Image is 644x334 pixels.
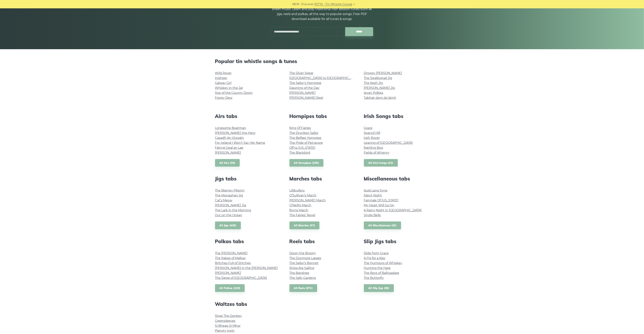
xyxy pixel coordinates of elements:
a: [PERSON_NAME] in the [PERSON_NAME] [215,266,278,270]
h2: Popular tin whistle songs & tunes [215,58,429,64]
a: PST10 - Tin Whistle Course [314,2,352,6]
a: The Boys of Ballysadare [364,271,399,275]
a: Greensleeves [215,319,236,323]
a: Si­ Bheag Si­ Mhor [215,324,241,328]
a: The Banshee [289,271,309,275]
a: All Hornpipes (139) [289,159,324,167]
a: O’Neill’s March [289,203,311,207]
a: [PERSON_NAME] Jig [215,203,246,207]
a: Planxty Irwin [215,329,235,332]
a: The Monaghan Jig [215,194,243,197]
a: Grace [364,126,373,130]
a: The Pride of Petravore [289,141,323,145]
a: The Silver Spear [289,71,314,75]
a: Casadh An tSúgáin [215,136,244,140]
h2: Polkas tabs [215,238,280,244]
a: All Slip Jigs (95) [364,284,394,292]
a: The Blarney Pilgrim [215,189,245,192]
span: NEW: [292,2,300,6]
h2: Hornpipes tabs [289,113,355,119]
a: Shoe The Donkey [215,314,242,318]
h2: Jigs tabs [215,176,280,182]
a: The Kesh Jig [364,81,383,85]
h2: Marches tabs [289,176,355,182]
a: Fields of Athenry [364,151,389,154]
a: All Jigs (436) [215,222,241,229]
a: Ievan Polkka [364,91,383,95]
a: King Of Fairies [289,126,311,130]
a: All Polkas (129) [215,284,245,292]
a: Cat’s Meow [215,199,233,202]
h2: Miscellaneous tabs [364,176,429,182]
a: Dawning of the Day [289,86,320,90]
a: Fáinne Geal an Lae [215,146,244,150]
a: Ships Are Sailing [289,266,315,270]
a: The Rakes of Mallow [215,256,246,260]
a: Britches Full of Stitches [215,261,251,265]
a: Lillibullero [289,189,305,192]
a: [PERSON_NAME] Reel [289,96,323,100]
a: Off to [US_STATE] [289,146,315,150]
a: All Airs (36) [215,159,240,167]
a: O’Sullivan’s March [289,194,317,197]
h2: Reels tabs [289,238,355,244]
a: For Ireland I Won’t Say Her Name [215,141,265,145]
a: The Butterfly [364,276,384,280]
a: Byrns March [289,208,308,212]
a: Foggy Dew [215,96,233,100]
a: A Fig for a Kiss [364,256,385,260]
a: The Swallowtail Jig [364,76,392,80]
a: Rattling Bog [364,146,383,150]
a: Down the Broom [289,251,316,255]
a: The Sailor’s Hornpipe [289,81,322,85]
a: [PERSON_NAME] [289,91,316,95]
a: [PERSON_NAME] the Hero [215,131,255,135]
a: The Dunmore Lasses [289,256,321,260]
a: The Blackbird [289,151,310,154]
a: Auld Lang Syne [364,189,388,192]
a: [PERSON_NAME] Jig [364,86,395,90]
p: 1000+ Irish tin whistle (penny whistle) tabs and notes with the sheet music. Learn and play tradi... [271,2,373,21]
a: Inisheer [215,76,227,80]
a: Whiskey in the Jar [215,86,243,90]
a: [PERSON_NAME] [215,271,241,275]
a: The Sally Gardens [289,276,316,280]
a: Out on the Ocean [215,213,242,217]
h2: Irish Songs tabs [364,113,429,119]
a: Drowsy [PERSON_NAME] [364,71,402,75]
a: Irish Rover [364,136,380,140]
a: All Reels (871) [289,284,317,292]
a: Wild Rover [215,71,232,75]
a: Spancil Hill [364,131,380,135]
h2: Slip Jigs tabs [364,238,429,244]
a: The Drunken Sailor [289,131,318,135]
h2: Waltzes tabs [215,301,280,307]
a: Star of the County Down [215,91,253,95]
a: All Miscellaneous (16) [364,222,401,229]
a: Slide from Grace [364,251,389,255]
a: The Fairies’ Revel [289,213,315,217]
h2: Airs tabs [215,113,280,119]
a: Lonesome Boatman [215,126,246,130]
a: The Belfast Hornpipe [289,136,322,140]
a: The Humours of Whiskey [364,261,402,265]
a: Jingle Bells [364,213,381,217]
a: The Sailor’s Bonnet [289,261,319,265]
a: Hunting the Hare [364,266,391,270]
a: Silent Night [364,194,382,197]
a: Galway Girl [215,81,232,85]
a: The [PERSON_NAME] [215,251,248,255]
a: All Marches (37) [289,222,320,229]
a: Leaving of [GEOGRAPHIC_DATA] [364,141,413,145]
a: [PERSON_NAME] March [289,199,326,202]
a: Tabhair dom do lámh [364,96,396,100]
a: The Siege of [GEOGRAPHIC_DATA] [215,276,267,280]
a: My Heart Will Go On [364,203,394,207]
a: [PERSON_NAME] [215,151,241,154]
a: A Rainy Night in [GEOGRAPHIC_DATA] [364,208,422,212]
a: Fairytale Of [US_STATE] [364,199,399,202]
a: All Irish Songs (32) [364,159,398,167]
a: [GEOGRAPHIC_DATA] to [GEOGRAPHIC_DATA] [289,76,359,80]
a: The Lark in the Morning [215,208,251,212]
span: Discover [301,2,314,6]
